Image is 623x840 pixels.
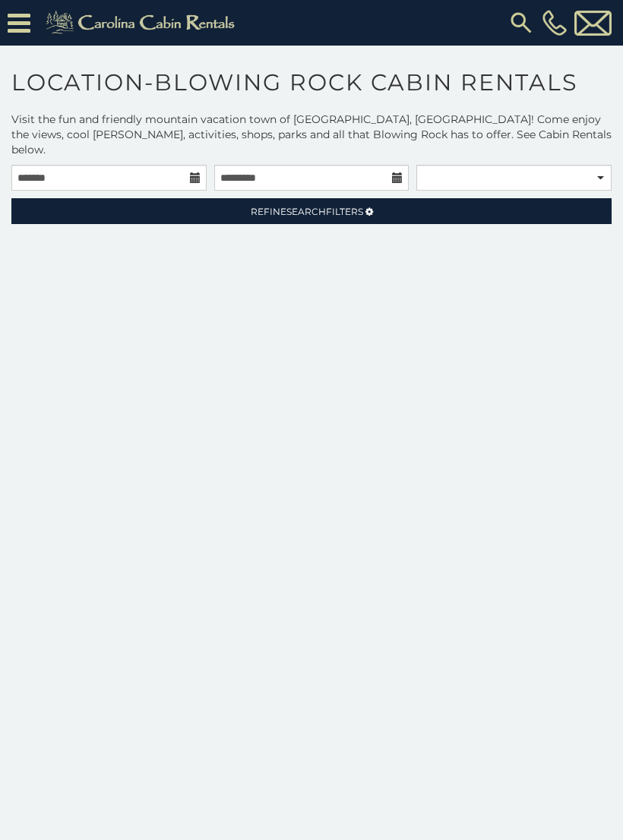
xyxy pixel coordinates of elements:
[508,9,535,36] img: search-regular.svg
[251,206,363,217] span: Refine Filters
[38,8,248,38] img: Khaki-logo.png
[539,10,571,36] a: [PHONE_NUMBER]
[11,198,612,224] a: RefineSearchFilters
[286,206,326,217] span: Search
